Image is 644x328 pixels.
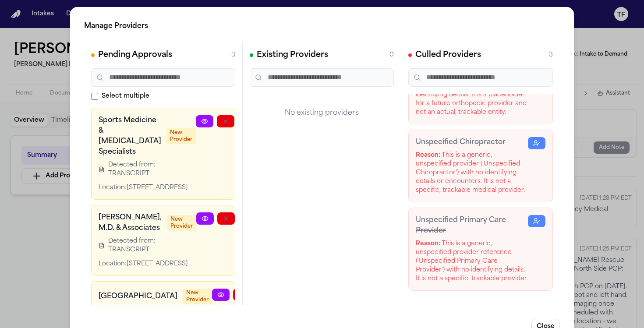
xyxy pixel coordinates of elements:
[416,151,528,195] div: This is a generic, unspecified provider ('Unspecified Chiropractor') with no identifying details ...
[549,51,553,60] span: 3
[99,260,196,268] div: Location: [STREET_ADDRESS]
[99,183,196,192] div: Location: [STREET_ADDRESS]
[416,152,440,159] strong: Reason:
[166,128,196,144] span: New Provider
[231,51,235,60] span: 3
[416,73,528,117] div: This is a generic, unspecified provider with no identifying details. It is a placeholder for a fu...
[250,94,394,132] div: No existing providers
[99,212,162,233] h3: [PERSON_NAME], M.D. & Associates
[102,92,149,101] span: Select multiple
[217,115,234,127] button: Reject
[196,212,214,225] a: View Provider
[415,49,481,61] h2: Culled Providers
[196,115,213,127] a: View Provider
[91,93,98,100] input: Select multiple
[416,137,528,148] h3: Unspecified Chiropractor
[108,161,195,178] span: Detected from: TRANSCRIPT
[84,21,560,32] h2: Manage Providers
[528,215,545,227] button: Restore Provider
[183,289,212,304] span: New Provider
[99,115,161,157] h3: Sports Medicine & [MEDICAL_DATA] Specialists
[99,291,177,302] h3: [GEOGRAPHIC_DATA]
[416,240,440,247] strong: Reason:
[528,137,545,149] button: Restore Provider
[217,212,235,225] button: Reject
[416,240,528,283] div: This is a generic, unspecified provider reference ('Unspecified Primary Care Provider') with no i...
[98,49,172,61] h2: Pending Approvals
[167,215,196,231] span: New Provider
[257,49,328,61] h2: Existing Providers
[212,289,230,301] a: View Provider
[233,289,251,301] button: Reject
[416,215,528,236] h3: Unspecified Primary Care Provider
[389,51,394,60] span: 0
[108,237,196,254] span: Detected from: TRANSCRIPT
